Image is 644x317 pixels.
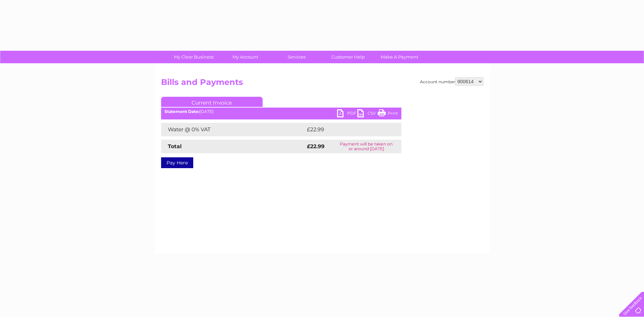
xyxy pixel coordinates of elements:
[307,143,325,150] strong: £22.99
[372,51,427,63] a: Make A Payment
[164,109,199,114] b: Statement Date:
[320,51,376,63] a: Customer Help
[217,51,273,63] a: My Account
[337,109,357,119] a: PDF
[161,109,401,114] div: [DATE]
[168,143,182,150] strong: Total
[166,51,222,63] a: My Clear Business
[305,123,388,136] td: £22.99
[269,51,325,63] a: Services
[161,97,263,107] a: Current Invoice
[357,109,378,119] a: CSV
[420,77,483,86] div: Account number
[161,157,193,168] a: Pay Here
[378,109,398,119] a: Print
[331,140,401,153] td: Payment will be taken on or around [DATE]
[161,77,483,90] h2: Bills and Payments
[161,123,305,136] td: Water @ 0% VAT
